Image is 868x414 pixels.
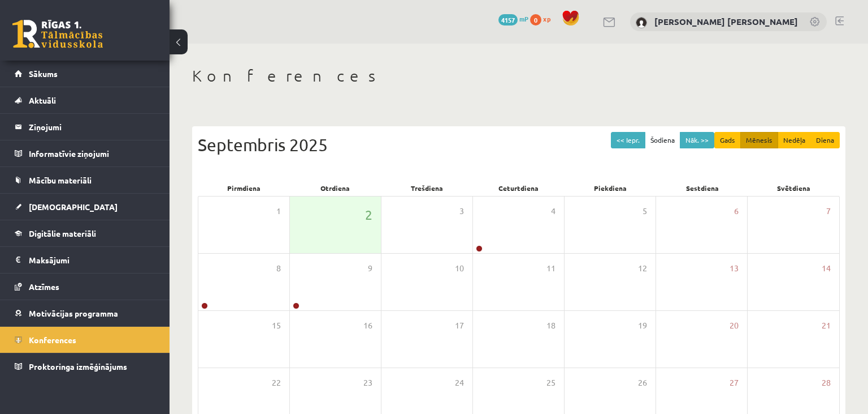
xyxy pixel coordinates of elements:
div: Pirmdiena [198,180,289,196]
span: Sākums [29,69,58,79]
span: 26 [638,377,647,389]
button: Nedēļa [778,132,811,148]
button: Nāk. >> [680,132,714,148]
a: [PERSON_NAME] [PERSON_NAME] [654,16,798,27]
span: 24 [455,377,464,389]
span: 8 [276,262,281,275]
div: Svētdiena [748,180,840,196]
a: 0 xp [530,14,556,23]
span: 3 [459,205,464,217]
span: Proktoringa izmēģinājums [29,361,127,372]
a: Konferences [15,327,155,353]
span: 18 [546,319,555,332]
a: 4157 mP [498,14,528,23]
span: 7 [826,205,831,217]
div: Piekdiena [565,180,656,196]
span: Konferences [29,335,76,345]
a: Aktuāli [15,87,155,113]
span: 6 [734,205,739,217]
span: 19 [638,319,647,332]
span: 16 [363,319,372,332]
span: 10 [455,262,464,275]
legend: Informatīvie ziņojumi [29,140,155,167]
button: Gads [714,132,741,148]
button: Šodiena [645,132,680,148]
a: Motivācijas programma [15,300,155,326]
span: mP [519,14,528,23]
span: 5 [643,205,647,217]
a: Digitālie materiāli [15,220,155,246]
span: 22 [272,377,281,389]
img: Emīlija Krista Bērziņa [636,17,647,28]
button: Diena [810,132,840,148]
span: Digitālie materiāli [29,228,96,238]
span: 21 [822,319,831,332]
a: Proktoringa izmēģinājums [15,353,155,379]
span: Mācību materiāli [29,175,92,185]
a: Mācību materiāli [15,167,155,193]
button: << Iepr. [611,132,645,148]
div: Sestdiena [656,180,748,196]
span: 4 [551,205,555,217]
span: 2 [365,205,372,224]
div: Otrdiena [289,180,381,196]
a: Rīgas 1. Tālmācības vidusskola [12,20,103,48]
a: Ziņojumi [15,114,155,140]
span: Motivācijas programma [29,308,118,318]
span: 1 [276,205,281,217]
span: [DEMOGRAPHIC_DATA] [29,202,118,212]
span: Atzīmes [29,281,59,292]
div: Trešdiena [381,180,473,196]
span: 14 [822,262,831,275]
h1: Konferences [192,66,845,86]
button: Mēnesis [740,132,778,148]
span: 13 [730,262,739,275]
span: 25 [546,377,555,389]
span: 27 [730,377,739,389]
div: Septembris 2025 [198,132,840,157]
legend: Ziņojumi [29,114,155,140]
span: xp [543,14,550,23]
span: 11 [546,262,555,275]
span: 17 [455,319,464,332]
span: 0 [530,14,541,25]
span: 23 [363,377,372,389]
a: Maksājumi [15,247,155,273]
a: [DEMOGRAPHIC_DATA] [15,194,155,220]
span: 28 [822,377,831,389]
span: 12 [638,262,647,275]
a: Atzīmes [15,274,155,300]
span: Aktuāli [29,95,56,105]
a: Informatīvie ziņojumi [15,140,155,167]
span: 9 [368,262,372,275]
legend: Maksājumi [29,247,155,273]
span: 20 [730,319,739,332]
span: 15 [272,319,281,332]
span: 4157 [498,14,518,25]
div: Ceturtdiena [473,180,565,196]
a: Sākums [15,61,155,87]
